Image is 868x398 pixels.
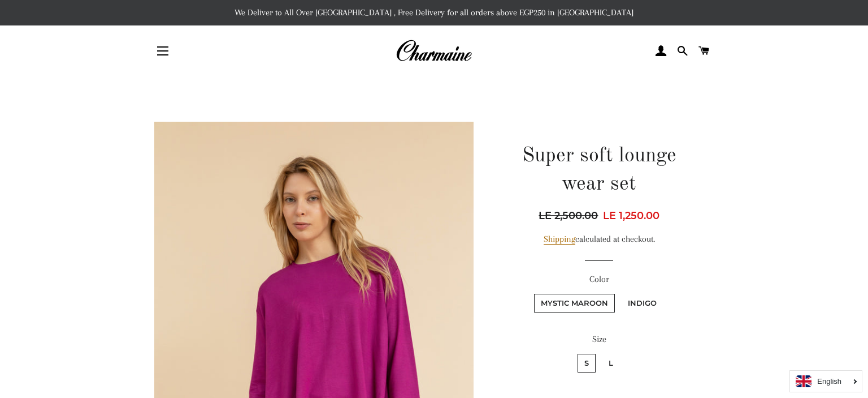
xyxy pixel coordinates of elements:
a: English [796,375,856,387]
label: S [578,354,596,373]
label: Color [499,272,700,286]
i: English [817,378,841,385]
a: Shipping [544,234,575,245]
span: LE 2,500.00 [539,208,601,224]
label: Indigo [621,294,663,313]
label: Size [499,332,700,346]
label: Mystic Maroon [534,294,615,313]
span: LE 1,250.00 [603,209,659,222]
div: calculated at checkout. [499,232,700,246]
img: Charmaine Egypt [396,38,472,63]
label: L [602,354,620,373]
h1: Super soft lounge wear set [499,142,700,199]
